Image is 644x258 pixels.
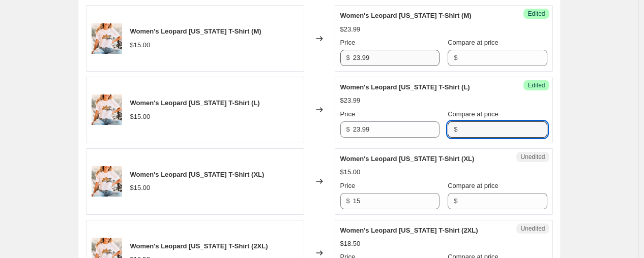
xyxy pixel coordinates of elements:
div: $15.00 [130,40,151,50]
span: Edited [528,81,545,89]
div: $15.00 [340,167,361,177]
span: Women's Leopard [US_STATE] T-Shirt (XL) [130,171,265,178]
div: $15.00 [130,183,151,193]
span: Price [340,39,356,46]
img: 1_08ed77d7-e2d0-4030-b8b1-fbb8aa47502b_80x.png [92,23,122,54]
span: $ [454,197,457,205]
span: $ [346,54,350,61]
img: 1_08ed77d7-e2d0-4030-b8b1-fbb8aa47502b_80x.png [92,166,122,197]
span: Women's Leopard [US_STATE] T-Shirt (2XL) [130,242,268,250]
span: Women's Leopard [US_STATE] T-Shirt (L) [340,83,470,91]
div: $23.99 [340,95,361,106]
span: Compare at price [448,39,499,46]
span: $ [454,54,457,61]
span: Women's Leopard [US_STATE] T-Shirt (XL) [340,155,475,163]
span: $ [346,125,350,133]
div: $15.00 [130,112,151,122]
span: Edited [528,10,545,18]
span: Compare at price [448,182,499,189]
span: $ [346,197,350,205]
span: Compare at price [448,110,499,118]
span: Price [340,182,356,189]
div: $18.50 [340,239,361,249]
span: Women's Leopard [US_STATE] T-Shirt (2XL) [340,227,478,234]
span: Women's Leopard [US_STATE] T-Shirt (L) [130,99,260,107]
div: $23.99 [340,24,361,35]
img: 1_08ed77d7-e2d0-4030-b8b1-fbb8aa47502b_80x.png [92,94,122,125]
span: Price [340,110,356,118]
span: Women's Leopard [US_STATE] T-Shirt (M) [340,12,472,19]
span: $ [454,125,457,133]
span: Unedited [520,224,545,233]
span: Women's Leopard [US_STATE] T-Shirt (M) [130,27,261,35]
span: Unedited [520,153,545,161]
